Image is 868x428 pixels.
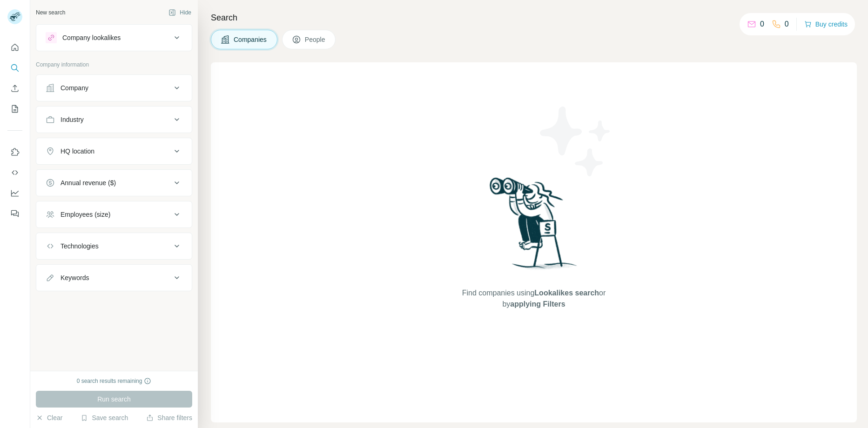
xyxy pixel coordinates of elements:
[485,175,582,279] img: Surfe Illustration - Woman searching with binoculars
[234,35,268,44] span: Companies
[36,267,192,289] button: Keywords
[7,39,22,56] button: Quick start
[510,300,565,308] span: applying Filters
[36,235,192,257] button: Technologies
[146,413,192,422] button: Share filters
[36,172,192,194] button: Annual revenue ($)
[61,115,84,124] div: Industry
[7,164,22,181] button: Use Surfe API
[36,77,192,99] button: Company
[7,60,22,76] button: Search
[61,83,88,93] div: Company
[61,273,89,282] div: Keywords
[62,33,121,42] div: Company lookalikes
[7,80,22,97] button: Enrich CSV
[459,288,608,310] span: Find companies using or by
[36,203,192,226] button: Employees (size)
[7,144,22,160] button: Use Surfe on LinkedIn
[77,377,152,385] div: 0 search results remaining
[36,60,192,69] p: Company information
[785,19,789,30] p: 0
[61,147,94,156] div: HQ location
[211,11,857,24] h4: Search
[7,185,22,201] button: Dashboard
[534,289,599,297] span: Lookalikes search
[162,6,198,20] button: Hide
[36,413,62,422] button: Clear
[81,413,128,422] button: Save search
[36,27,192,49] button: Company lookalikes
[36,8,65,17] div: New search
[534,100,618,183] img: Surfe Illustration - Stars
[36,140,192,162] button: HQ location
[305,35,326,44] span: People
[7,205,22,222] button: Feedback
[7,100,22,117] button: My lists
[760,19,764,30] p: 0
[61,178,116,187] div: Annual revenue ($)
[36,108,192,131] button: Industry
[61,241,99,251] div: Technologies
[61,210,110,219] div: Employees (size)
[804,18,848,31] button: Buy credits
